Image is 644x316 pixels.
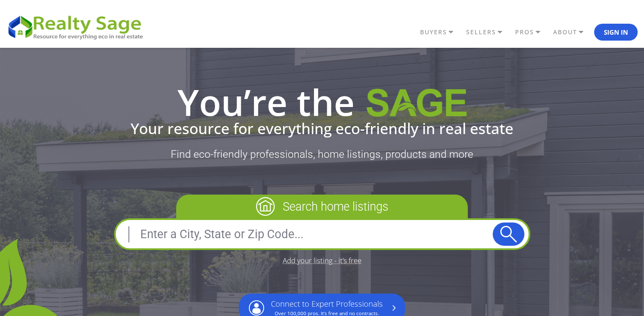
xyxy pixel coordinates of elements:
[418,25,464,39] a: BUYERS
[551,25,594,39] a: ABOUT
[6,121,638,136] div: Your resource for everything eco-friendly in real estate
[6,148,638,161] p: Find eco-friendly professionals, home listings, products and more
[283,257,361,264] a: Add your listing - it’s free
[176,195,468,218] p: Search home listings
[6,13,150,41] img: REALTY SAGE
[513,25,551,39] a: PROS
[120,224,493,245] input: Enter a City, State or Zip Code...
[464,25,513,39] a: SELLERS
[6,84,638,121] h1: You’re the
[594,24,638,41] button: Sign In
[366,88,467,120] img: Realty Sage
